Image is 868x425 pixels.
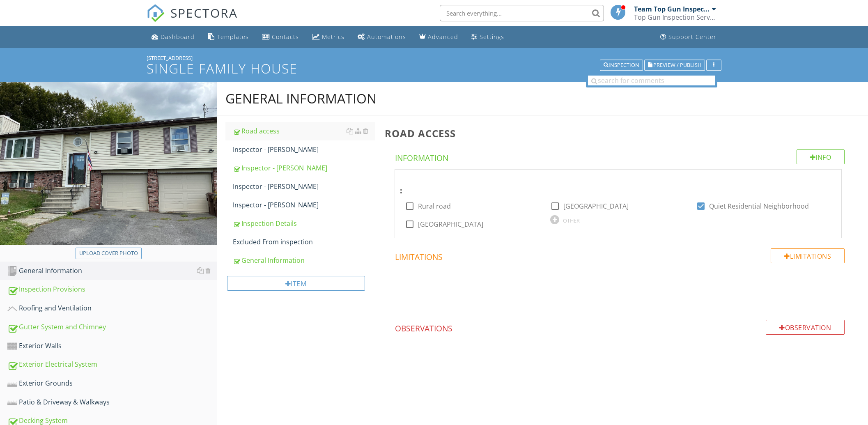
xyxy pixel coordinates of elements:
[217,33,249,41] div: Templates
[233,255,375,265] div: General Information
[147,55,721,61] div: [STREET_ADDRESS]
[233,200,375,210] div: Inspector - [PERSON_NAME]
[233,181,375,191] div: Inspector - [PERSON_NAME]
[480,33,504,41] div: Settings
[644,60,705,71] button: Preview / Publish
[233,218,375,228] div: Inspection Details
[147,61,721,76] h1: Single Family House
[233,126,375,136] div: Road access
[468,30,507,45] a: Settings
[233,163,375,173] div: Inspector - [PERSON_NAME]
[76,248,142,259] button: Upload cover photo
[416,30,462,45] a: Advanced
[147,11,238,28] a: SPECTORA
[563,217,580,224] div: OTHER
[668,33,716,41] div: Support Center
[170,4,238,21] span: SPECTORA
[354,30,409,45] a: Automations (Basic)
[259,30,302,45] a: Contacts
[233,145,375,154] div: Inspector - [PERSON_NAME]
[395,149,845,163] h4: Information
[440,5,604,21] input: Search everything...
[634,13,716,21] div: Top Gun Inspection Services Group, Inc
[644,61,705,68] a: Preview / Publish
[771,248,845,263] div: Limitations
[634,5,710,13] div: Team Top Gun Inspectors
[428,33,458,41] div: Advanced
[797,149,845,164] div: Info
[7,303,217,314] div: Roofing and Ventilation
[604,62,639,68] div: Inspection
[400,173,815,197] div: :
[7,284,217,295] div: Inspection Provisions
[204,30,252,45] a: Templates
[148,30,198,45] a: Dashboard
[395,320,845,334] h4: Observations
[227,276,365,291] div: Item
[309,30,348,45] a: Metrics
[272,33,299,41] div: Contacts
[600,61,643,68] a: Inspection
[147,4,165,22] img: The Best Home Inspection Software - Spectora
[79,249,138,257] div: Upload cover photo
[7,359,217,370] div: Exterior Electrical System
[418,202,451,210] label: Rural road
[395,248,845,262] h4: Limitations
[7,397,217,408] div: Patio & Driveway & Walkways
[7,322,217,333] div: Gutter System and Chimney
[588,76,715,85] input: search for comments
[385,128,855,139] h3: Road access
[600,60,643,71] button: Inspection
[7,378,217,389] div: Exterior Grounds
[653,62,701,68] span: Preview / Publish
[7,341,217,351] div: Exterior Walls
[225,90,377,107] div: General Information
[367,33,406,41] div: Automations
[657,30,720,45] a: Support Center
[418,220,483,228] label: [GEOGRAPHIC_DATA]
[7,266,217,276] div: General Information
[322,33,344,41] div: Metrics
[233,237,375,247] div: Excluded From inspection
[709,202,809,210] label: Quiet Residential Neighborhood
[563,202,629,210] label: [GEOGRAPHIC_DATA]
[766,320,845,335] div: Observation
[161,33,195,41] div: Dashboard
